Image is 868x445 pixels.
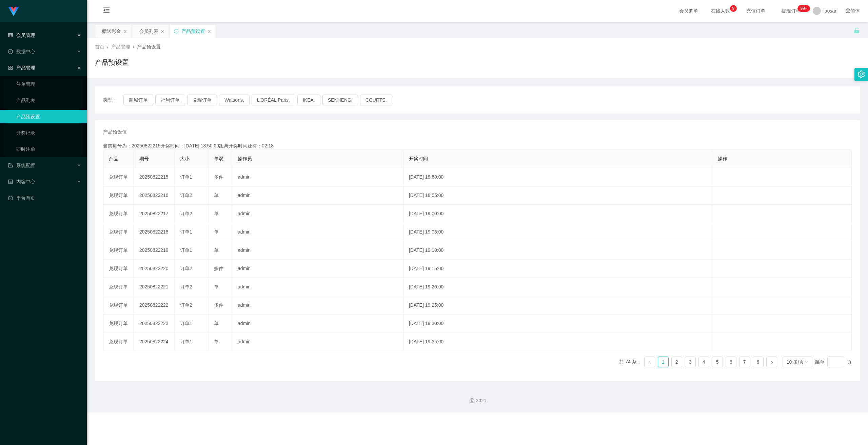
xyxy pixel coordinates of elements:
[134,168,175,186] td: 20250822215
[103,142,852,149] div: 当前期号为：20250822215开奖时间：[DATE] 18:50:00距离开奖时间还有：02:18
[739,357,750,367] a: 7
[103,168,134,186] td: 兑现订单
[232,260,403,278] td: admin
[103,128,127,136] span: 产品预设值
[180,321,192,326] span: 订单1
[232,186,403,205] td: admin
[214,284,219,289] span: 单
[180,266,192,271] span: 订单2
[137,44,161,49] span: 产品预设置
[699,357,709,367] a: 4
[644,357,655,367] li: 上一页
[134,186,175,205] td: 20250822216
[109,156,118,161] span: 产品
[180,156,190,161] span: 大小
[671,357,682,367] li: 2
[708,8,733,13] span: 在线人数
[739,357,750,367] li: 7
[214,247,219,253] span: 单
[726,357,736,367] a: 6
[297,95,320,105] button: IKEA.
[16,142,81,156] a: 即时注单
[8,65,35,70] span: 产品管理
[180,211,192,216] span: 订单2
[658,357,668,367] a: 1
[403,241,713,260] td: [DATE] 19:10:00
[180,339,192,344] span: 订单1
[232,241,403,260] td: admin
[187,95,217,105] button: 兑现订单
[134,296,175,315] td: 20250822222
[103,186,134,205] td: 兑现订单
[180,247,192,253] span: 订单1
[8,49,13,54] i: 图标: check-circle-o
[134,333,175,351] td: 20250822224
[712,357,723,367] a: 5
[804,360,808,365] i: 图标: down
[232,205,403,223] td: admin
[798,5,810,12] sup: 925
[219,95,250,105] button: Watsons.
[698,357,709,367] li: 4
[322,95,358,105] button: SENHENG.
[103,278,134,296] td: 兑现订单
[180,302,192,308] span: 订单2
[718,156,727,161] span: 操作
[8,7,19,16] img: logo.9652507e.png
[103,241,134,260] td: 兑现订单
[214,193,219,198] span: 单
[232,223,403,241] td: admin
[8,179,35,184] span: 内容中心
[726,357,736,367] li: 6
[8,191,81,205] a: 图标: dashboard平台首页
[180,229,192,235] span: 订单1
[181,25,205,38] div: 产品预设置
[134,223,175,241] td: 20250822218
[16,126,81,140] a: 开奖记录
[214,302,223,308] span: 多件
[403,205,713,223] td: [DATE] 19:00:00
[214,174,223,180] span: 多件
[102,25,121,38] div: 赠送彩金
[134,205,175,223] td: 20250822217
[111,44,130,49] span: 产品管理
[360,95,392,105] button: COURTS.
[8,49,35,54] span: 数据中心
[8,163,35,168] span: 系统配置
[252,95,295,105] button: L'ORÉAL Paris.
[214,211,219,216] span: 单
[95,57,129,67] h1: 产品预设置
[672,357,682,367] a: 2
[8,33,35,38] span: 会员管理
[648,360,652,364] i: 图标: left
[238,156,252,161] span: 操作员
[103,333,134,351] td: 兑现订单
[16,77,81,91] a: 注单管理
[232,315,403,333] td: admin
[155,95,185,105] button: 福利订单
[160,29,164,34] i: 图标: close
[95,0,118,22] i: 图标: menu-fold
[232,168,403,186] td: admin
[214,156,223,161] span: 单双
[134,260,175,278] td: 20250822220
[8,179,13,184] i: 图标: profile
[174,29,179,34] i: 图标: sync
[123,29,127,34] i: 图标: close
[712,357,723,367] li: 5
[409,156,428,161] span: 开奖时间
[103,205,134,223] td: 兑现订单
[8,65,13,70] i: 图标: appstore-o
[8,33,13,38] i: 图标: table
[214,321,219,326] span: 单
[685,357,696,367] li: 3
[403,223,713,241] td: [DATE] 19:05:00
[207,29,211,34] i: 图标: close
[732,5,734,12] p: 9
[854,27,860,34] i: 图标: unlock
[232,278,403,296] td: admin
[403,260,713,278] td: [DATE] 19:15:00
[214,229,219,235] span: 单
[685,357,695,367] a: 3
[134,315,175,333] td: 20250822223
